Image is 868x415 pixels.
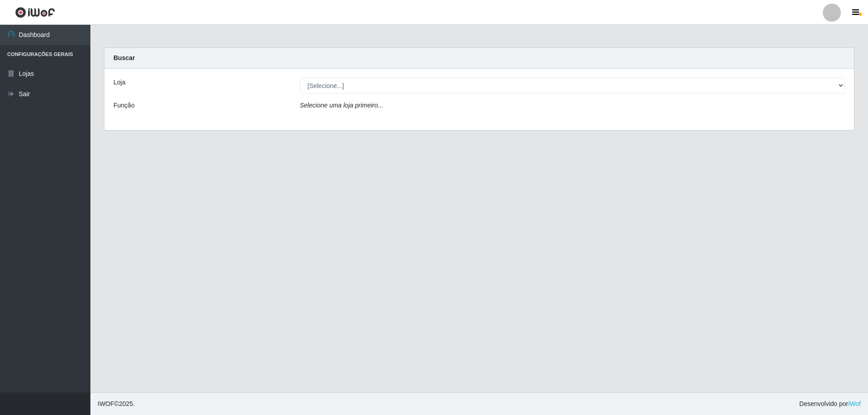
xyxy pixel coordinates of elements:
label: Loja [113,78,125,87]
strong: Buscar [113,54,135,61]
span: IWOF [98,400,114,407]
span: Desenvolvido por [799,399,861,409]
a: iWof [848,400,861,407]
span: © 2025 . [98,399,135,409]
img: CoreUI Logo [15,7,55,18]
i: Selecione uma loja primeiro... [300,102,383,109]
label: Função [113,101,135,110]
